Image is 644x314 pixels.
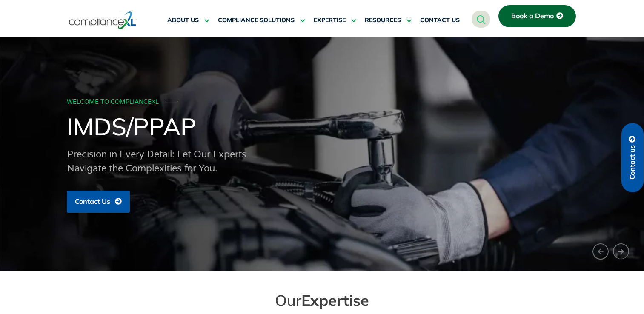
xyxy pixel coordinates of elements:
a: Book a Demo [498,5,576,27]
img: logo-one.svg [69,11,137,30]
span: Book a Demo [511,12,554,20]
span: COMPLIANCE SOLUTIONS [218,17,295,24]
span: ABOUT US [167,17,199,24]
span: Contact Us [75,198,110,206]
a: Contact us [621,123,644,192]
span: CONTACT US [420,17,460,24]
span: ─── [165,98,178,106]
h2: Our [84,291,561,310]
h1: IMDS/PPAP [67,112,578,141]
span: Precision in Every Detail: Let Our Experts Navigate the Complexities for You. [67,149,246,174]
a: CONTACT US [420,10,460,31]
a: ABOUT US [167,10,209,31]
span: Expertise [301,291,369,310]
span: RESOURCES [365,17,401,24]
span: Contact us [629,145,636,180]
div: WELCOME TO COMPLIANCEXL [67,99,575,106]
a: navsearch-button [472,11,490,28]
a: RESOURCES [365,10,412,31]
a: EXPERTISE [314,10,356,31]
span: EXPERTISE [314,17,346,24]
a: Contact Us [67,191,130,213]
a: COMPLIANCE SOLUTIONS [218,10,305,31]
